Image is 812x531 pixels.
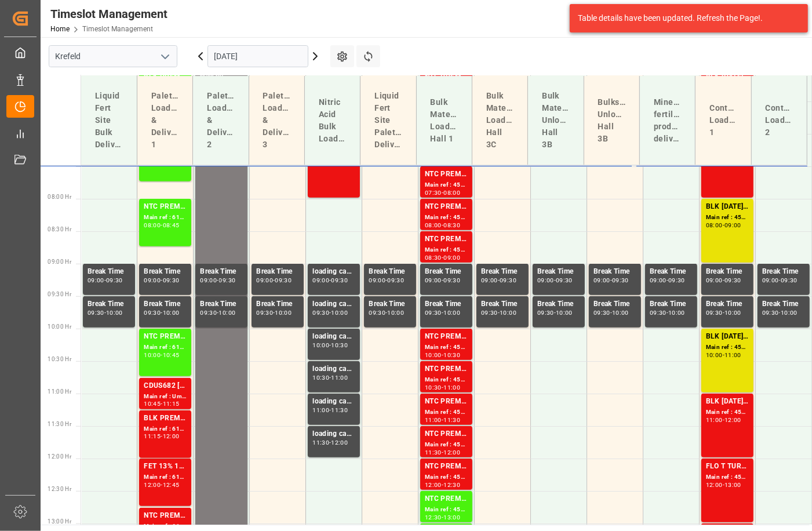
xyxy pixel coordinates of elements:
[49,45,177,67] input: Type to search/select
[144,299,187,310] div: Break Time
[425,385,442,390] div: 10:30
[481,299,524,310] div: Break Time
[329,408,331,413] div: -
[163,278,180,283] div: 09:30
[425,169,468,180] div: NTC PREMIUM [DATE]+3+TE BULK
[706,352,723,358] div: 10:00
[331,440,348,445] div: 12:00
[104,310,106,315] div: -
[706,213,749,223] div: Main ref : 4500000607, 2000000557
[425,190,442,195] div: 07:30
[442,255,443,260] div: -
[48,518,71,525] span: 13:00 Hr
[48,356,71,362] span: 10:30 Hr
[706,266,749,278] div: Break Time
[442,352,443,358] div: -
[329,375,331,380] div: -
[425,201,468,213] div: NTC PREMIUM [DATE]+3+TE BULK
[312,375,329,380] div: 10:30
[312,266,355,278] div: loading capacity
[612,310,629,315] div: 10:00
[443,417,460,423] div: 11:30
[425,223,442,228] div: 08:00
[724,223,741,228] div: 09:00
[144,434,161,439] div: 11:15
[443,255,460,260] div: 09:00
[706,331,749,343] div: BLK [DATE] 25KG (x42) INT MTO
[556,278,573,283] div: 09:30
[442,278,443,283] div: -
[442,190,443,195] div: -
[88,299,130,310] div: Break Time
[144,510,187,522] div: NTC PREMIUM [DATE] 25kg (x40) D,EN,PL
[481,266,524,278] div: Break Time
[667,310,668,315] div: -
[762,310,779,315] div: 09:30
[481,278,498,283] div: 09:00
[312,278,329,283] div: 09:00
[314,92,351,150] div: Nitric Acid Bulk Loading
[425,505,468,515] div: Main ref : 4500000887, 2000000854
[537,278,554,283] div: 09:00
[724,352,741,358] div: 11:00
[706,299,749,310] div: Break Time
[48,291,71,297] span: 09:30 Hr
[425,331,468,343] div: NTC PREMIUM [DATE]+3+TE BULK
[256,299,299,310] div: Break Time
[200,278,217,283] div: 09:00
[329,278,331,283] div: -
[425,461,468,472] div: NTC PREMIUM [DATE]+3+TE BULK
[610,310,612,315] div: -
[331,375,348,380] div: 11:00
[161,310,162,315] div: -
[163,310,180,315] div: 10:00
[425,180,468,190] div: Main ref : 4500000879, 2000000854
[369,299,412,310] div: Break Time
[442,417,443,423] div: -
[312,363,355,375] div: loading capacity
[706,472,749,482] div: Main ref : 4500001165, 2000000989
[144,392,187,402] div: Main ref : Umlagerung Pegels,
[706,417,723,423] div: 11:00
[442,450,443,455] div: -
[425,266,468,278] div: Break Time
[443,450,460,455] div: 12:00
[498,310,500,315] div: -
[425,363,468,375] div: NTC PREMIUM [DATE]+3+TE BULK
[369,310,385,315] div: 09:30
[106,310,123,315] div: 10:00
[104,278,106,283] div: -
[312,299,355,310] div: loading capacity
[48,323,71,330] span: 10:00 Hr
[706,461,749,472] div: FLO T TURF 20-5-8 25kg (x42) WW
[273,278,275,283] div: -
[724,278,741,283] div: 09:30
[593,266,636,278] div: Break Time
[275,278,292,283] div: 09:30
[312,408,329,413] div: 11:00
[425,352,442,358] div: 10:00
[425,482,442,488] div: 12:00
[612,278,629,283] div: 09:30
[650,278,667,283] div: 09:00
[106,278,123,283] div: 09:30
[443,385,460,390] div: 11:00
[500,310,516,315] div: 10:00
[593,299,636,310] div: Break Time
[144,461,187,472] div: FET 13% 16x1kg (x40) D,A,CHFLO T PERM [DATE] 25kg (x42) WW
[668,310,685,315] div: 10:00
[426,92,463,150] div: Bulk Material Loading Hall 1
[161,401,162,406] div: -
[668,278,685,283] div: 09:30
[556,310,573,315] div: 10:00
[425,408,468,417] div: Main ref : 4500000884, 2000000854
[369,266,412,278] div: Break Time
[425,245,468,255] div: Main ref : 4500000881, 2000000854
[161,278,162,283] div: -
[650,266,693,278] div: Break Time
[88,266,130,278] div: Break Time
[667,278,668,283] div: -
[425,278,442,283] div: 09:00
[163,434,180,439] div: 12:00
[144,380,187,392] div: CDUS682 [DATE] (JCAM) BigBag 900KG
